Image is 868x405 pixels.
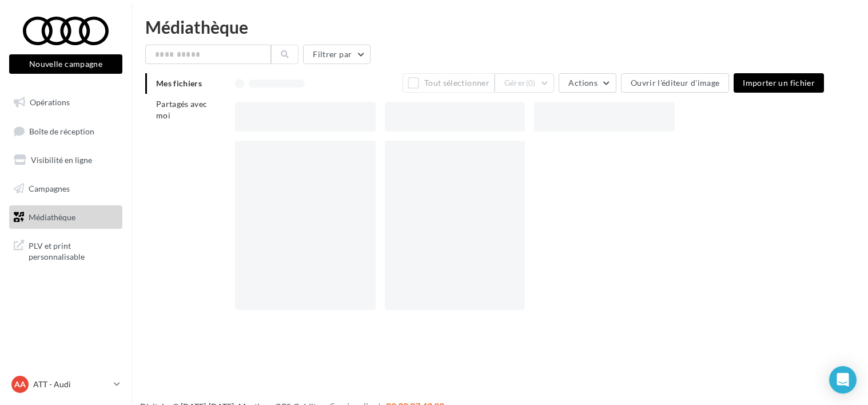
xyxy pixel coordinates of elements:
[734,73,824,93] button: Importer un fichier
[9,54,122,74] button: Nouvelle campagne
[7,148,125,172] a: Visibilité en ligne
[7,90,125,114] a: Opérations
[403,73,494,93] button: Tout sélectionner
[31,155,92,165] span: Visibilité en ligne
[29,126,94,136] span: Boîte de réception
[156,78,202,88] span: Mes fichiers
[7,205,125,229] a: Médiathèque
[156,99,208,120] span: Partagés avec moi
[7,177,125,201] a: Campagnes
[495,73,555,93] button: Gérer(0)
[7,233,125,267] a: PLV et print personnalisable
[30,97,70,107] span: Opérations
[29,184,70,193] span: Campagnes
[7,119,125,144] a: Boîte de réception
[829,366,857,394] div: Open Intercom Messenger
[568,78,597,88] span: Actions
[29,238,118,263] span: PLV et print personnalisable
[9,374,122,395] a: AA ATT - Audi
[526,78,536,88] span: (0)
[33,379,109,390] p: ATT - Audi
[29,212,75,221] span: Médiathèque
[621,73,729,93] button: Ouvrir l'éditeur d'image
[145,18,854,35] div: Médiathèque
[14,379,26,390] span: AA
[743,78,815,88] span: Importer un fichier
[303,45,371,64] button: Filtrer par
[559,73,616,93] button: Actions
